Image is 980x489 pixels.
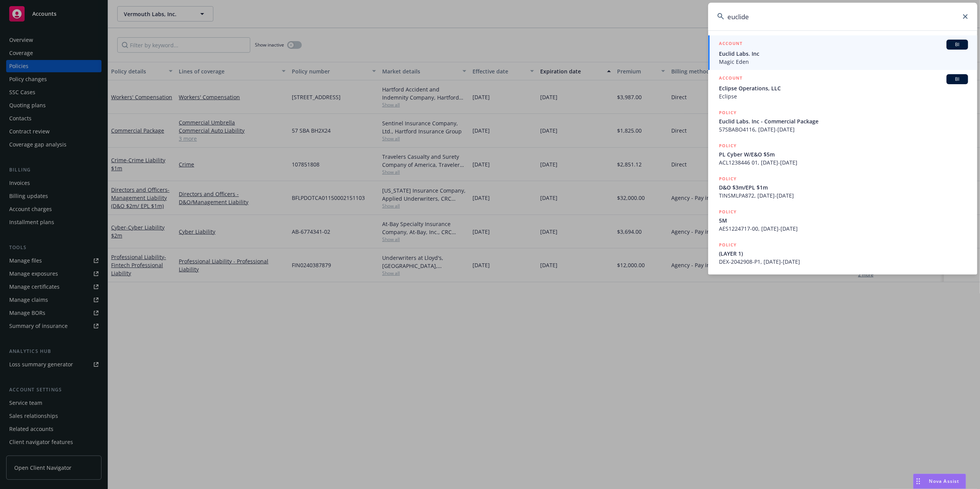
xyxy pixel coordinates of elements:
[719,74,742,83] h5: ACCOUNT
[708,3,977,30] input: Search...
[719,216,968,225] span: 5M
[708,171,977,204] a: POLICYD&O $3m/EPL $1mTINSMLPA872, [DATE]-[DATE]
[708,237,977,270] a: POLICY(LAYER 1)DEX-2042908-P1, [DATE]-[DATE]
[929,478,960,484] span: Nova Assist
[719,142,737,150] h5: POLICY
[719,125,968,133] span: 57SBABO4116, [DATE]-[DATE]
[719,150,968,158] span: PL Cyber W/E&O $5m
[708,70,977,105] a: ACCOUNTBIEclipse Operations, LLCEclipse
[950,41,965,48] span: BI
[708,138,977,171] a: POLICYPL Cyber W/E&O $5mACL1238446 01, [DATE]-[DATE]
[719,249,968,258] span: (LAYER 1)
[913,474,966,489] button: Nova Assist
[719,109,737,116] h5: POLICY
[719,241,737,249] h5: POLICY
[719,183,968,191] span: D&O $3m/EPL $1m
[708,105,977,138] a: POLICYEuclid Labs. Inc - Commercial Package57SBABO4116, [DATE]-[DATE]
[719,258,968,266] span: DEX-2042908-P1, [DATE]-[DATE]
[719,208,737,216] h5: POLICY
[708,35,977,70] a: ACCOUNTBIEuclid Labs. IncMagic Eden
[719,84,968,92] span: Eclipse Operations, LLC
[719,40,742,49] h5: ACCOUNT
[719,50,968,58] span: Euclid Labs. Inc
[708,204,977,237] a: POLICY5MAES1224717-00, [DATE]-[DATE]
[719,225,968,233] span: AES1224717-00, [DATE]-[DATE]
[719,58,968,66] span: Magic Eden
[719,191,968,200] span: TINSMLPA872, [DATE]-[DATE]
[719,117,968,125] span: Euclid Labs. Inc - Commercial Package
[950,76,965,83] span: BI
[719,158,968,166] span: ACL1238446 01, [DATE]-[DATE]
[719,175,737,183] h5: POLICY
[913,474,923,489] div: Drag to move
[719,92,968,100] span: Eclipse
